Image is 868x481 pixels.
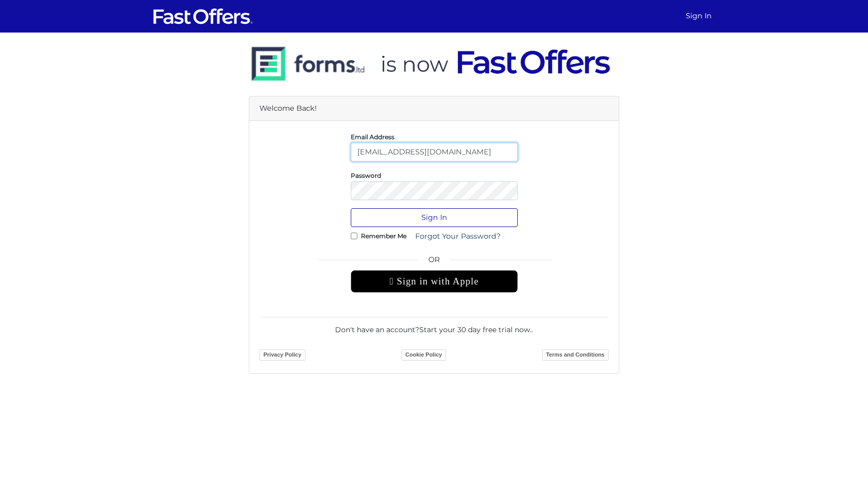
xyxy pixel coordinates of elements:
[361,235,407,237] label: Remember Me
[351,174,381,177] label: Password
[409,227,507,246] a: Forgot Your Password?
[351,254,518,270] span: OR
[402,349,446,361] a: Cookie Policy
[259,349,306,361] a: Privacy Policy
[249,97,619,121] div: Welcome Back!
[419,325,531,334] a: Start your 30 day free trial now.
[351,270,518,293] div: Sign in with Apple
[351,136,394,138] label: Email Address
[351,143,518,162] input: E-Mail
[351,208,518,227] button: Sign In
[542,349,609,361] a: Terms and Conditions
[682,6,716,26] a: Sign In
[259,317,609,335] div: Don't have an account? .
